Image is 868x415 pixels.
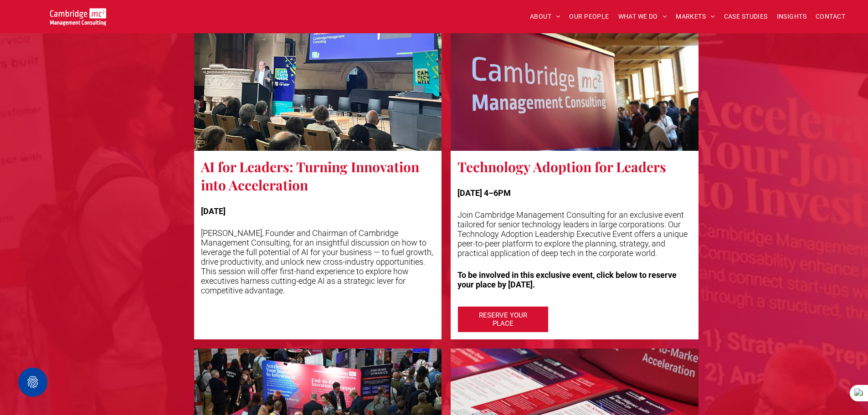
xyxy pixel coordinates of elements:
p: [PERSON_NAME], Founder and Chairman of Cambridge Management Consulting, for an insightful discuss... [201,228,435,295]
span: RESERVE YOUR PLACE [459,307,547,332]
a: CONTACT [811,10,850,24]
a: OUR PEOPLE [565,10,613,24]
h3: Technology Adoption for Leaders [457,158,666,176]
strong: To be involved in this exclusive event, click below to reserve your place by [DATE]. [457,270,677,289]
a: INSIGHTS [772,10,811,24]
strong: [DATE] 4–6PM [457,188,511,198]
a: Cambridge Tech Week | Cambridge Management Consulting is proud to be the first Diamond Sponsor of... [194,14,442,151]
a: ABOUT [525,10,565,24]
h3: AI for Leaders: Turning Innovation into Acceleration [201,158,435,194]
a: RESERVE YOUR PLACE [457,306,549,333]
strong: [DATE] [201,206,226,216]
a: WHAT WE DO [614,10,672,24]
p: Join Cambridge Management Consulting for an exclusive event tailored for senior technology leader... [457,210,692,258]
img: Go to Homepage [50,8,106,26]
a: CASE STUDIES [719,10,772,24]
a: Your Business Transformed | Cambridge Management Consulting [50,10,106,19]
a: MARKETS [671,10,719,24]
a: Cambridge Tech Week | Cambridge Management Consulting is proud to be the first Diamond Sponsor of... [451,14,699,151]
